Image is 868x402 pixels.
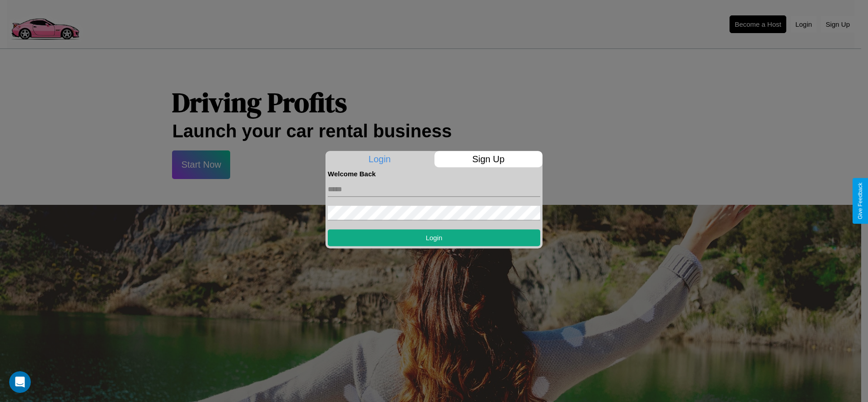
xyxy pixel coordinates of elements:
[325,151,434,167] p: Login
[857,183,863,219] div: Give Feedback
[434,151,543,167] p: Sign Up
[328,170,540,178] h4: Welcome Back
[9,371,31,393] iframe: Intercom live chat
[328,229,540,246] button: Login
